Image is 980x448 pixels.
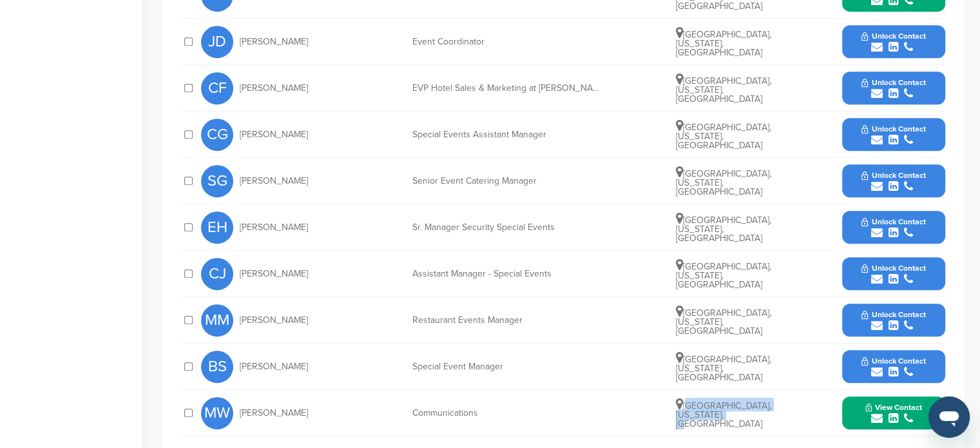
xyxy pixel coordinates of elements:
[676,354,771,383] span: [GEOGRAPHIC_DATA], [US_STATE], [GEOGRAPHIC_DATA]
[201,26,233,58] span: JD
[201,72,233,104] span: CF
[240,362,308,371] span: [PERSON_NAME]
[201,304,233,336] span: MM
[846,208,941,247] button: Unlock Contact
[928,396,970,438] iframe: Button to launch messaging window
[846,162,941,200] button: Unlock Contact
[846,69,941,108] button: Unlock Contact
[201,351,233,383] span: BS
[412,223,606,232] div: Sr. Manager Security Special Events
[240,269,308,278] span: [PERSON_NAME]
[201,211,233,244] span: EH
[240,316,308,325] span: [PERSON_NAME]
[240,84,308,93] span: [PERSON_NAME]
[676,307,771,336] span: [GEOGRAPHIC_DATA], [US_STATE], [GEOGRAPHIC_DATA]
[412,84,606,93] div: EVP Hotel Sales & Marketing at [PERSON_NAME] [GEOGRAPHIC_DATA]
[412,409,606,418] div: Communications
[412,362,606,371] div: Special Event Manager
[676,75,771,104] span: [GEOGRAPHIC_DATA], [US_STATE], [GEOGRAPHIC_DATA]
[676,400,771,429] span: [GEOGRAPHIC_DATA], [US_STATE], [GEOGRAPHIC_DATA]
[850,394,937,433] button: View Contact
[240,130,308,139] span: [PERSON_NAME]
[201,258,233,290] span: CJ
[676,168,771,197] span: [GEOGRAPHIC_DATA], [US_STATE], [GEOGRAPHIC_DATA]
[240,37,308,46] span: [PERSON_NAME]
[240,409,308,418] span: [PERSON_NAME]
[861,217,925,226] span: Unlock Contact
[846,301,941,340] button: Unlock Contact
[861,124,925,133] span: Unlock Contact
[676,261,771,290] span: [GEOGRAPHIC_DATA], [US_STATE], [GEOGRAPHIC_DATA]
[865,403,922,412] span: View Contact
[846,115,941,154] button: Unlock Contact
[412,130,606,139] div: Special Events Assistant Manager
[846,347,941,386] button: Unlock Contact
[861,171,925,180] span: Unlock Contact
[412,37,606,46] div: Event Coordinator
[240,177,308,186] span: [PERSON_NAME]
[846,255,941,293] button: Unlock Contact
[846,23,941,61] button: Unlock Contact
[412,177,606,186] div: Senior Event Catering Manager
[676,122,771,151] span: [GEOGRAPHIC_DATA], [US_STATE], [GEOGRAPHIC_DATA]
[861,310,925,319] span: Unlock Contact
[201,397,233,429] span: MW
[676,29,771,58] span: [GEOGRAPHIC_DATA], [US_STATE], [GEOGRAPHIC_DATA]
[240,223,308,232] span: [PERSON_NAME]
[412,269,606,278] div: Assistant Manager - Special Events
[412,316,606,325] div: Restaurant Events Manager
[676,215,771,244] span: [GEOGRAPHIC_DATA], [US_STATE], [GEOGRAPHIC_DATA]
[201,119,233,151] span: CG
[861,356,925,365] span: Unlock Contact
[861,32,925,41] span: Unlock Contact
[201,165,233,197] span: SG
[861,78,925,87] span: Unlock Contact
[861,264,925,273] span: Unlock Contact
